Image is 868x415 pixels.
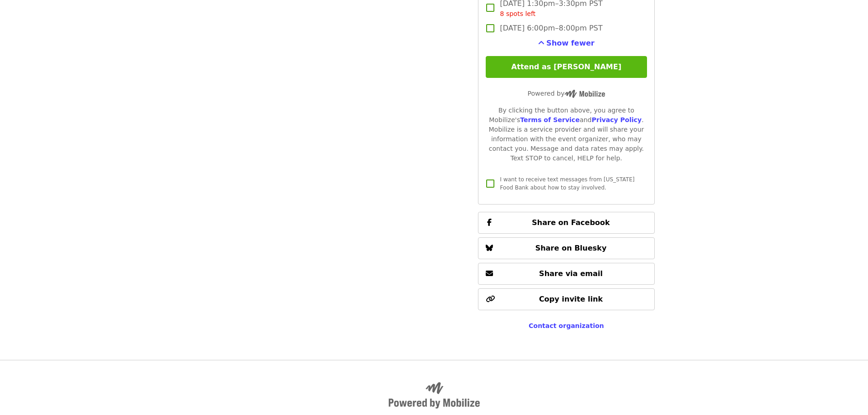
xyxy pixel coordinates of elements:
span: I want to receive text messages from [US_STATE] Food Bank about how to stay involved. [500,176,634,191]
button: Attend as [PERSON_NAME] [486,56,647,78]
button: Share on Facebook [478,212,654,234]
a: Contact organization [529,322,604,329]
button: Share on Bluesky [478,237,654,259]
span: Share via email [539,269,603,278]
span: Show fewer [546,39,595,47]
span: Powered by [528,90,605,97]
img: Powered by Mobilize [565,90,605,98]
span: [DATE] 6:00pm–8:00pm PST [500,23,602,34]
a: Privacy Policy [591,116,642,123]
span: Share on Facebook [532,218,610,227]
button: Share via email [478,263,654,285]
button: Copy invite link [478,288,654,310]
div: By clicking the button above, you agree to Mobilize's and . Mobilize is a service provider and wi... [486,106,647,163]
img: Powered by Mobilize [389,382,480,409]
span: 8 spots left [500,10,535,17]
a: Terms of Service [520,116,580,123]
span: Share on Bluesky [535,244,607,252]
span: Copy invite link [539,295,603,303]
button: See more timeslots [538,38,595,49]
